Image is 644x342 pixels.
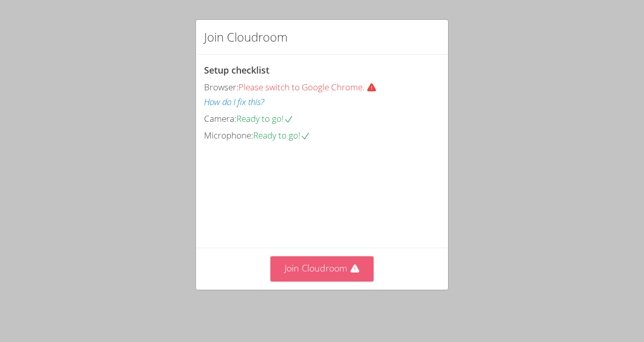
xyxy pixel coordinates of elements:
button: Join Cloudroom [270,256,374,281]
span: Ready to go! [253,129,310,141]
h2: Join Cloudroom [204,28,288,46]
span: Browser: [204,81,238,93]
button: How do I fix this? [204,95,264,110]
span: Please switch to Google Chrome. [238,81,381,93]
span: Microphone: [204,129,253,141]
span: Ready to go! [236,113,294,124]
span: Setup checklist [204,64,269,76]
span: Camera: [204,113,236,124]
